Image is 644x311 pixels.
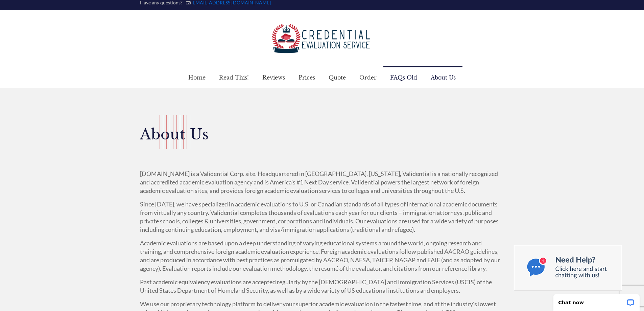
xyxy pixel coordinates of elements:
a: About Us [424,67,462,88]
a: FAQs Old [383,67,424,88]
a: Prices [292,67,322,88]
a: Order [353,67,383,88]
p: Since [DATE], we have specialized in academic evaluations to U.S. or Canadian standards of all ty... [140,200,504,234]
p: Academic evaluations are based upon a deep understanding of varying educational systems around th... [140,239,504,273]
a: Home [182,67,212,88]
a: Quote [322,67,353,88]
a: Read This! [212,67,256,88]
h2: About Us [140,125,504,143]
img: logo-color [271,24,373,53]
p: [DOMAIN_NAME] is a Validential Corp. site. Headquartered in [GEOGRAPHIC_DATA], [US_STATE], Valide... [140,170,504,195]
img: Chat now [514,245,622,291]
iframe: LiveChat chat widget [549,290,644,311]
p: Past academic equivalency evaluations are accepted regularly by the [DEMOGRAPHIC_DATA] and Immigr... [140,278,504,295]
a: Credential Evaluation Service [271,10,373,67]
a: Reviews [256,67,292,88]
nav: Main menu [182,67,462,88]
